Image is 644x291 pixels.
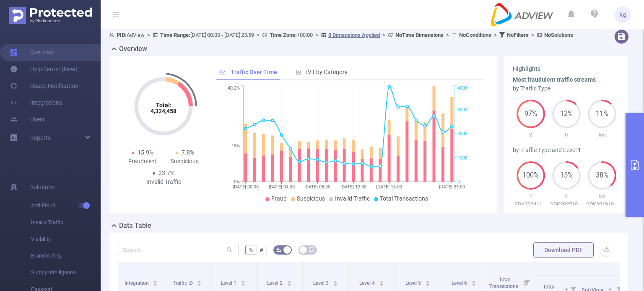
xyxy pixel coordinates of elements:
[254,32,262,38] span: >
[313,280,330,286] span: Level 3
[145,32,153,38] span: >
[10,44,54,61] a: Overview
[228,86,240,91] tspan: 40.2%
[379,279,384,284] div: Sort
[313,32,321,38] span: >
[471,279,476,284] div: Sort
[333,279,338,282] i: icon: caret-up
[241,279,246,284] div: Sort
[30,129,51,146] a: Reports
[584,192,620,201] p: ios
[119,44,147,54] h2: Overview
[584,131,620,139] p: ios
[471,279,476,282] i: icon: caret-up
[287,279,291,282] i: icon: caret-up
[182,149,194,156] span: 7.8%
[395,32,444,38] b: No Time Dimensions
[156,102,171,108] tspan: Total:
[588,111,616,117] span: 11%
[10,77,78,94] a: Usage Notification
[359,280,376,286] span: Level 4
[425,279,430,282] i: icon: caret-up
[457,86,468,91] tspan: 400K
[489,277,519,289] span: Total Transactions
[513,200,548,209] p: SDK20241125111157euijkedccjrky63
[109,32,573,38] span: AdView [DATE] 00:00 - [DATE] 23:59 +00:00
[459,32,491,38] b: No Conditions
[125,280,150,286] span: Integration
[471,283,476,285] i: icon: caret-down
[584,200,620,209] p: SDK20191811061225glpgaku0pgvq7an
[457,179,460,185] tspan: 0
[309,247,314,252] i: icon: table
[529,32,537,38] span: >
[118,243,239,256] input: Search...
[379,279,384,282] i: icon: caret-up
[588,172,616,179] span: 38%
[119,221,151,231] h2: Data Table
[31,231,101,247] span: Visibility
[380,195,428,202] span: Total Transactions
[231,69,277,75] span: Traffic Over Time
[31,264,101,281] span: Supply Intelligence
[269,184,295,190] tspan: [DATE] 04:00
[340,184,366,190] tspan: [DATE] 12:00
[234,179,240,185] tspan: 0%
[10,61,78,77] a: Help Center (New)
[457,131,468,137] tspan: 200K
[153,283,158,285] i: icon: caret-down
[439,184,465,190] tspan: [DATE] 23:00
[30,134,51,141] span: Reports
[241,279,245,282] i: icon: caret-up
[138,149,153,156] span: 15.9%
[197,283,202,285] i: icon: caret-down
[491,32,499,38] span: >
[380,32,388,38] span: >
[233,184,259,190] tspan: [DATE] 00:00
[513,192,548,201] p: 2
[333,283,338,285] i: icon: caret-down
[220,69,226,75] i: icon: line-chart
[513,146,620,155] div: by Traffic Type and Level 1
[31,247,101,264] span: Brand Safety
[376,184,402,190] tspan: [DATE] 16:00
[457,107,468,113] tspan: 300K
[619,6,626,23] span: Xg
[552,111,581,117] span: 12%
[452,280,468,286] span: Level 6
[513,84,620,93] div: by Traffic Type
[335,195,370,202] span: Invalid Traffic
[513,76,596,83] b: Most fraudulent traffic streams
[121,157,164,166] div: Fraudulent
[328,32,380,38] u: 8 Dimensions Applied
[31,197,101,214] span: Anti-Fraud
[297,195,325,202] span: Suspicious
[249,247,253,253] span: %
[444,32,452,38] span: >
[304,184,330,190] tspan: [DATE] 08:00
[197,279,202,282] i: icon: caret-up
[270,32,297,38] b: Time Zone:
[260,247,263,253] span: #
[287,283,291,285] i: icon: caret-down
[544,32,573,38] b: No Solutions
[117,32,127,38] b: PID:
[231,144,240,149] tspan: 15%
[164,157,206,166] div: Suspicious
[517,172,545,179] span: 100%
[153,279,158,282] i: icon: caret-up
[564,286,569,289] i: icon: caret-up
[333,279,338,284] div: Sort
[608,286,612,289] i: icon: caret-up
[267,280,284,286] span: Level 2
[151,108,177,114] tspan: 4,324,458
[160,32,190,38] b: Time Range:
[241,283,245,285] i: icon: caret-down
[197,279,202,284] div: Sort
[457,155,468,161] tspan: 100K
[143,178,185,186] div: Invalid Traffic
[552,172,581,179] span: 15%
[10,94,62,111] a: Integrations
[9,7,92,24] img: Protected Media
[507,32,529,38] b: No Filters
